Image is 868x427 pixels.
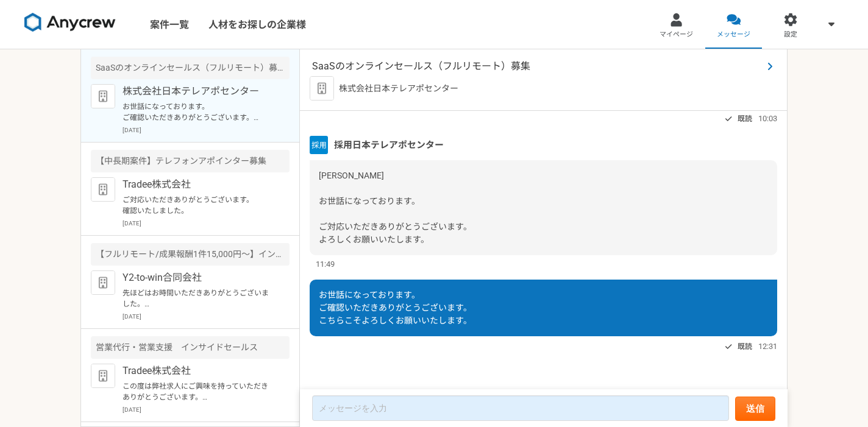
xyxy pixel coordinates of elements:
[91,150,290,172] div: 【中長期案件】テレフォンアポインター募集
[758,113,777,124] span: 10:03
[735,397,775,421] button: 送信
[339,82,458,95] p: 株式会社日本テレアポセンター
[319,171,472,244] span: [PERSON_NAME] お世話になっております。 ご対応いただきありがとうございます。 よろしくお願いいたします。
[758,341,777,352] span: 12:31
[123,194,273,216] p: ご対応いただきありがとうございます。 確認いたしました。
[123,364,273,378] p: Tradee株式会社
[123,84,273,99] p: 株式会社日本テレアポセンター
[91,364,115,388] img: default_org_logo-42cde973f59100197ec2c8e796e4974ac8490bb5b08a0eb061ff975e4574aa76.png
[123,177,273,192] p: Tradee株式会社
[91,177,115,202] img: default_org_logo-42cde973f59100197ec2c8e796e4974ac8490bb5b08a0eb061ff975e4574aa76.png
[312,59,763,74] span: SaaSのオンラインセールス（フルリモート）募集
[319,290,472,325] span: お世話になっております。 ご確認いただきありがとうございます。 こちらこそよろしくお願いいたします。
[738,339,752,354] span: 既読
[91,270,115,295] img: default_org_logo-42cde973f59100197ec2c8e796e4974ac8490bb5b08a0eb061ff975e4574aa76.png
[660,30,693,40] span: マイページ
[310,76,334,101] img: default_org_logo-42cde973f59100197ec2c8e796e4974ac8490bb5b08a0eb061ff975e4574aa76.png
[310,136,328,154] img: unnamed.png
[24,13,116,32] img: 8DqYSo04kwAAAAASUVORK5CYII=
[123,270,273,285] p: Y2-to-win合同会社
[123,312,290,321] p: [DATE]
[316,258,335,270] span: 11:49
[123,405,290,414] p: [DATE]
[334,138,444,152] span: 採用日本テレアポセンター
[123,381,273,403] p: この度は弊社求人にご興味を持っていただきありがとうございます。 Tradee株式会社の[PERSON_NAME]と申します。 今回弊社が募っている求人は特定技能商材に関するアポインターとなってお...
[784,30,797,40] span: 設定
[91,57,290,79] div: SaaSのオンラインセールス（フルリモート）募集
[91,243,290,266] div: 【フルリモート/成果報酬1件15,000円〜】インサイドセールス
[91,336,290,359] div: 営業代行・営業支援 インサイドセールス
[123,125,290,135] p: [DATE]
[123,219,290,228] p: [DATE]
[91,84,115,108] img: default_org_logo-42cde973f59100197ec2c8e796e4974ac8490bb5b08a0eb061ff975e4574aa76.png
[717,30,750,40] span: メッセージ
[738,111,752,126] span: 既読
[123,101,273,123] p: お世話になっております。 ご確認いただきありがとうございます。 こちらこそよろしくお願いいたします。
[123,288,273,309] p: 先ほどはお時間いただきありがとうございました。 メールアドレスお送りさせていただきます。案件情報などいただければ幸いです。 アドレス:[EMAIL_ADDRESS][DOMAIN_NAME] 今...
